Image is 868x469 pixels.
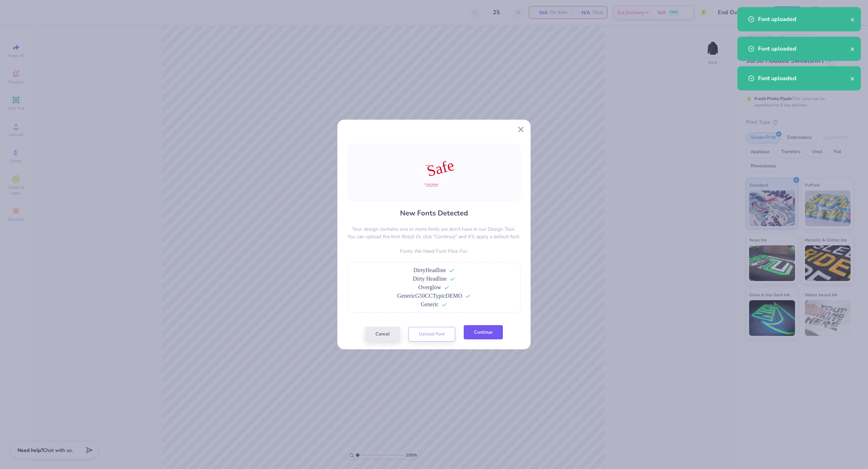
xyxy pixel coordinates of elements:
[413,276,447,282] span: Dirty Headline
[365,327,400,342] button: Cancel
[514,123,528,136] button: Close
[400,208,468,218] h4: New Fonts Detected
[414,267,446,273] span: DirtyHeadline
[850,45,855,53] button: close
[397,293,462,299] span: GenericG50CCTypicDEMO
[419,284,441,290] span: Overglow
[348,225,521,240] p: Your design contains one or more fonts we don't have in our Design Tool. You can upload the font ...
[421,301,439,307] span: Generic
[758,74,850,83] div: Font uploaded
[850,15,855,24] button: close
[348,247,521,255] p: Fonts We Need Font Files For:
[850,74,855,83] button: close
[464,325,503,340] button: Continue
[758,15,850,24] div: Font uploaded
[758,45,850,53] div: Font uploaded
